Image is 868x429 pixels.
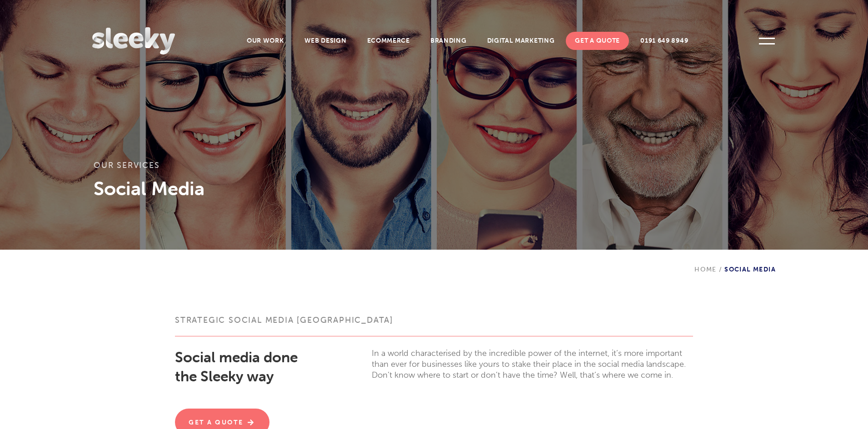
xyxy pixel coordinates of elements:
h1: Strategic social media [GEOGRAPHIC_DATA] [175,316,693,336]
a: Get A Quote [566,32,629,50]
div: Social Media [694,250,776,273]
a: Digital Marketing [478,32,564,50]
h2: Social media done the Sleeky way [175,348,320,386]
a: 0191 649 8949 [631,32,697,50]
span: / [717,266,724,273]
a: Ecommerce [358,32,419,50]
a: Our Work [238,32,293,50]
a: Web Design [295,32,356,50]
img: Sleeky Web Design Newcastle [92,27,175,54]
h3: Our services [94,160,774,177]
a: Home [694,266,717,273]
h3: Social Media [94,177,774,200]
a: Branding [421,32,476,50]
p: In a world characterised by the incredible power of the internet, it’s more important than ever f... [372,348,693,380]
